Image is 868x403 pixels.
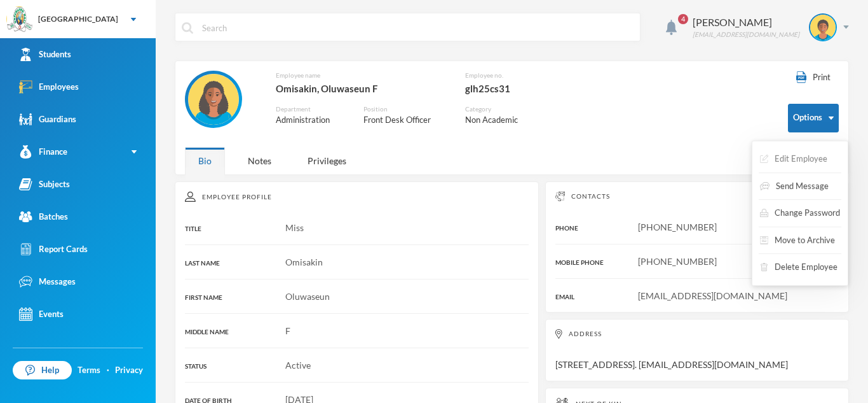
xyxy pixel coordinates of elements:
[19,243,88,256] div: Report Cards
[19,145,67,159] div: Finance
[201,13,634,42] input: Search
[19,308,64,321] div: Events
[545,319,849,381] div: [STREET_ADDRESS]. [EMAIL_ADDRESS][DOMAIN_NAME]
[234,147,285,174] div: Notes
[759,148,829,171] button: Edit Employee
[363,114,445,127] div: Front Desk Officer
[555,192,839,201] div: Contacts
[185,192,529,202] div: Employee Profile
[465,114,532,127] div: Non Academic
[19,48,71,61] div: Students
[19,80,79,94] div: Employees
[465,104,532,114] div: Category
[810,15,836,40] img: STUDENT
[276,114,344,127] div: Administration
[678,14,688,24] span: 4
[759,256,839,279] button: Delete Employee
[788,71,839,85] button: Print
[638,222,717,232] span: [PHONE_NUMBER]
[285,360,311,371] span: Active
[19,210,68,223] div: Batches
[285,222,304,233] span: Miss
[759,229,836,252] button: Move to Archive
[465,80,566,97] div: glh25cs31
[107,364,109,377] div: ·
[276,80,445,97] div: Omisakin, Oluwaseun F
[188,74,239,125] img: EMPLOYEE
[294,147,360,174] div: Privileges
[693,15,799,30] div: [PERSON_NAME]
[19,113,76,126] div: Guardians
[759,202,841,225] button: Change Password
[759,175,830,198] button: Send Message
[363,104,445,114] div: Position
[638,290,787,301] span: [EMAIL_ADDRESS][DOMAIN_NAME]
[7,7,32,32] img: logo
[285,291,330,302] span: Oluwaseun
[19,275,76,288] div: Messages
[285,257,323,267] span: Omisakin
[276,71,445,80] div: Employee name
[555,329,839,339] div: Address
[285,325,290,336] span: F
[276,104,344,114] div: Department
[115,364,143,377] a: Privacy
[38,13,118,25] div: [GEOGRAPHIC_DATA]
[13,361,72,380] a: Help
[465,71,566,80] div: Employee no.
[78,364,100,377] a: Terms
[182,22,193,34] img: search
[788,104,839,132] button: Options
[185,147,225,174] div: Bio
[638,256,717,267] span: [PHONE_NUMBER]
[19,178,70,191] div: Subjects
[693,30,799,39] div: [EMAIL_ADDRESS][DOMAIN_NAME]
